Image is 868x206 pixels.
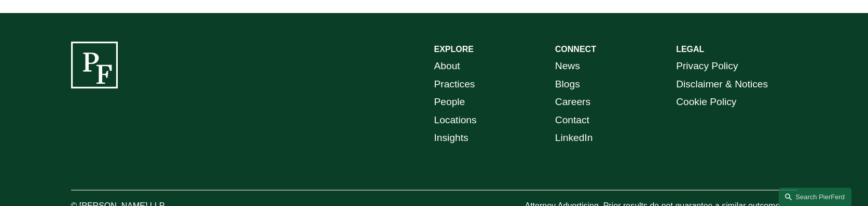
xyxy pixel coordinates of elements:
strong: LEGAL [676,45,704,54]
a: Insights [434,129,469,147]
a: News [555,57,580,75]
a: Practices [434,75,475,94]
a: Careers [555,93,590,111]
a: Privacy Policy [676,57,738,75]
a: Blogs [555,75,580,94]
a: Cookie Policy [676,93,736,111]
a: Locations [434,111,477,130]
strong: CONNECT [555,45,596,54]
a: LinkedIn [555,129,593,147]
a: People [434,93,465,111]
a: Search this site [779,188,851,206]
strong: EXPLORE [434,45,474,54]
a: Disclaimer & Notices [676,75,768,94]
a: Contact [555,111,589,130]
a: About [434,57,460,75]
